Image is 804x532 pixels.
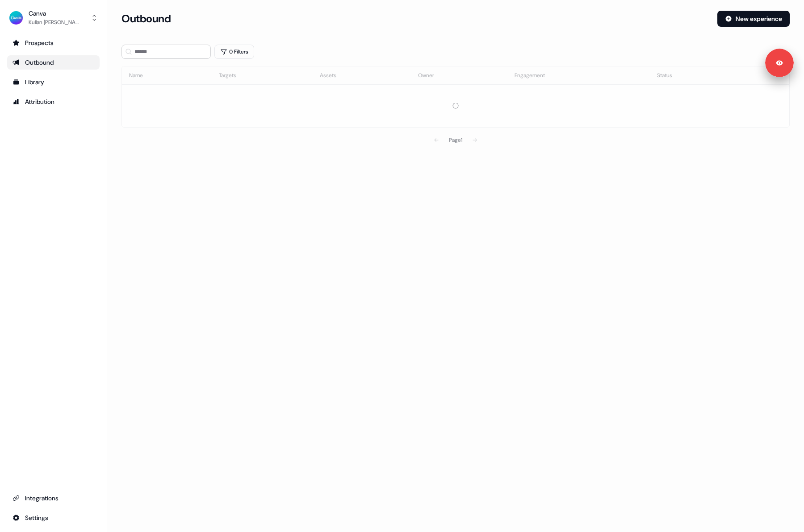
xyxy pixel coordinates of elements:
a: Go to attribution [7,95,100,109]
div: Canva [29,9,82,18]
h3: Outbound [121,12,171,25]
button: 0 Filters [214,45,254,59]
div: Attribution [13,97,94,106]
button: CanvaKullan [PERSON_NAME] [7,7,100,29]
a: Go to integrations [7,511,100,525]
div: Outbound [13,58,94,67]
button: New experience [717,11,790,27]
a: Go to integrations [7,491,100,505]
a: Go to outbound experience [7,55,100,70]
a: Go to templates [7,75,100,89]
div: Prospects [13,38,94,47]
div: Settings [13,513,94,522]
div: Kullan [PERSON_NAME] [29,18,82,27]
a: Go to prospects [7,36,100,50]
div: Library [13,78,94,87]
div: Integrations [13,494,94,503]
